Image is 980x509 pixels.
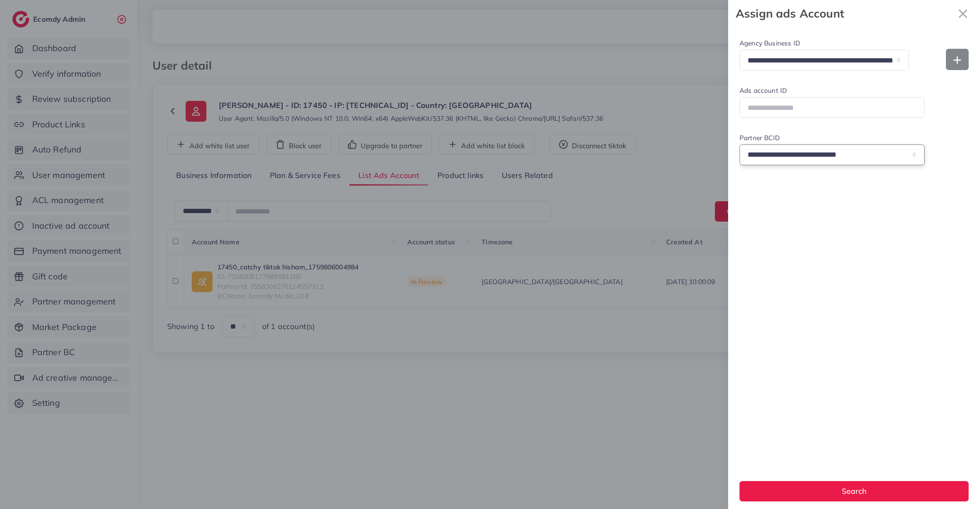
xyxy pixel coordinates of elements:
[739,133,925,143] label: Partner BCID
[842,486,866,496] span: Search
[953,56,961,64] img: Add new
[739,481,969,501] button: Search
[736,5,953,22] strong: Assign ads Account
[739,38,909,48] label: Agency Business ID
[739,86,925,95] label: Ads account ID
[953,4,972,23] svg: x
[953,4,972,23] button: Close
